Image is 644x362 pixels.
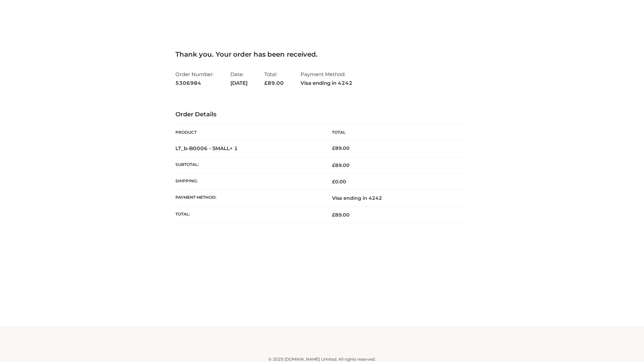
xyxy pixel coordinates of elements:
span: 89.00 [332,212,350,218]
span: 89.00 [332,162,350,168]
bdi: 89.00 [332,145,350,151]
th: Total: [175,206,322,223]
span: £ [332,179,335,185]
span: £ [332,145,335,151]
span: £ [332,212,335,218]
strong: [DATE] [230,79,248,87]
li: Total: [264,68,284,89]
strong: LT_b-B0006 - SMALL [175,145,238,152]
span: 89.00 [264,80,284,86]
th: Payment method: [175,190,322,206]
th: Subtotal: [175,157,322,173]
strong: Visa ending in 4242 [301,79,353,87]
li: Date: [230,68,248,89]
h3: Thank you. Your order has been received. [175,50,469,58]
span: £ [332,162,335,168]
th: Product [175,125,322,140]
li: Payment Method: [301,68,353,89]
td: Visa ending in 4242 [322,190,469,206]
li: Order Number: [175,68,214,89]
th: Total [322,125,469,140]
strong: 5306984 [175,79,214,87]
strong: × 1 [230,145,238,152]
th: Shipping: [175,174,322,190]
span: £ [264,80,268,86]
bdi: 0.00 [332,179,346,185]
h3: Order Details [175,111,469,118]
